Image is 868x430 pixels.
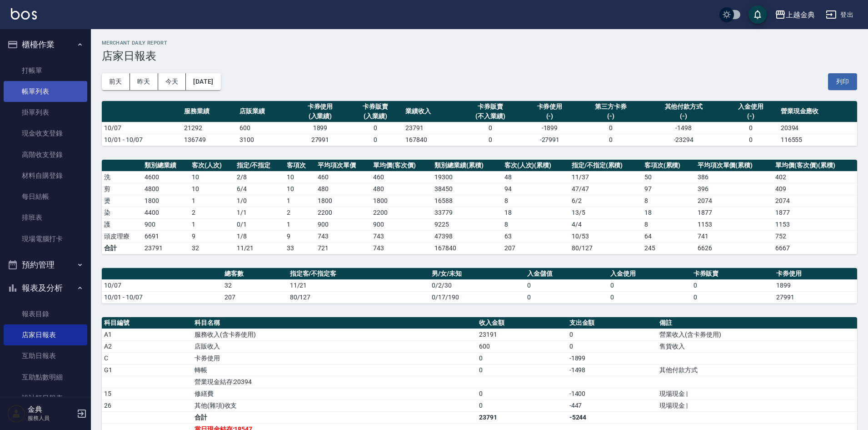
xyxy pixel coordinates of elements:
td: 0 [477,352,567,364]
td: 116555 [778,134,857,146]
td: 2074 [773,195,857,207]
td: 1800 [371,195,432,207]
img: Logo [11,8,37,20]
td: 0 [691,279,774,291]
td: 3100 [237,134,293,146]
td: 409 [773,183,857,195]
td: 6 / 4 [234,183,285,195]
td: 0 [691,291,774,303]
td: 80/127 [288,291,430,303]
td: 2200 [371,207,432,218]
td: 0 [459,134,522,146]
button: 報表及分析 [4,276,87,300]
td: 營業現金結存:20394 [192,376,477,388]
td: 營業收入(含卡券使用) [657,329,857,340]
td: 1800 [142,195,190,207]
td: 2200 [315,207,371,218]
td: 47398 [432,230,502,242]
td: 0 [723,134,778,146]
th: 營業現金應收 [778,101,857,122]
button: 前天 [102,73,130,90]
td: 50 [642,171,695,183]
td: 轉帳 [192,364,477,376]
div: (入業績) [295,111,346,121]
div: (-) [647,111,721,121]
td: 16588 [432,195,502,207]
td: 0 [525,279,608,291]
th: 卡券使用 [774,268,857,280]
th: 平均項次單價 [315,160,371,172]
a: 店家日報表 [4,324,87,345]
td: 護 [102,218,142,230]
td: 8 [642,218,695,230]
td: 1153 [695,218,773,230]
td: A2 [102,340,192,352]
div: 上越金典 [786,9,815,20]
th: 入金儲值 [525,268,608,280]
th: 科目名稱 [192,317,477,329]
td: 23791 [477,411,567,423]
td: 900 [371,218,432,230]
th: 男/女/未知 [429,268,525,280]
td: 合計 [102,242,142,254]
td: 10 [284,171,315,183]
th: 指定/不指定 [234,160,285,172]
td: 9 [190,230,234,242]
img: Person [7,405,25,423]
th: 卡券販賣 [691,268,774,280]
td: 245 [642,242,695,254]
th: 客項次 [284,160,315,172]
a: 報表目錄 [4,304,87,324]
td: 9 [284,230,315,242]
td: -1498 [644,122,723,134]
td: -1498 [567,364,658,376]
a: 打帳單 [4,60,87,81]
a: 互助日報表 [4,345,87,366]
td: 1800 [315,195,371,207]
p: 服務人員 [28,414,74,422]
td: 0 [477,400,567,411]
td: -1899 [522,122,578,134]
div: (入業績) [350,111,401,121]
td: 10 / 53 [569,230,642,242]
div: 第三方卡券 [579,102,642,111]
td: 4800 [142,183,190,195]
td: 1 [190,218,234,230]
td: 21292 [182,122,237,134]
td: 燙 [102,195,142,207]
td: 10/07 [102,279,222,291]
td: 0 [608,291,691,303]
a: 掛單列表 [4,102,87,123]
td: 19300 [432,171,502,183]
button: [DATE] [186,73,220,90]
td: 售貨收入 [657,340,857,352]
td: 10/01 - 10/07 [102,291,222,303]
td: 10 [284,183,315,195]
td: 其他(雜項)收支 [192,400,477,411]
td: 900 [142,218,190,230]
a: 互助點數明細 [4,367,87,388]
button: 上越金典 [771,5,818,24]
th: 總客數 [222,268,288,280]
td: 現場現金 | [657,388,857,400]
td: 1 [190,195,234,207]
td: 48 [502,171,569,183]
td: 0 [348,134,403,146]
th: 收入金額 [477,317,567,329]
th: 支出金額 [567,317,658,329]
td: 2 [284,207,315,218]
td: 0 [567,340,658,352]
td: 460 [315,171,371,183]
h2: Merchant Daily Report [102,40,857,46]
td: 0/17/190 [429,291,525,303]
th: 指定/不指定(累積) [569,160,642,172]
td: 10 [190,171,234,183]
td: 4600 [142,171,190,183]
td: C [102,352,192,364]
a: 高階收支登錄 [4,144,87,165]
td: 1 / 0 [234,195,285,207]
td: 94 [502,183,569,195]
td: 386 [695,171,773,183]
td: 染 [102,207,142,218]
td: 6691 [142,230,190,242]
